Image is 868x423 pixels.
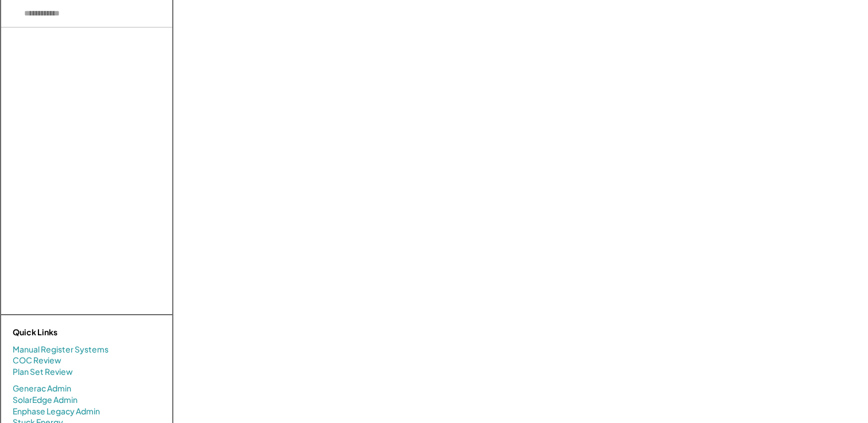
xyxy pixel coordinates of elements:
div: Quick Links [13,327,127,338]
a: Plan Set Review [13,366,73,378]
a: Enphase Legacy Admin [13,406,100,417]
a: COC Review [13,355,61,366]
a: SolarEdge Admin [13,394,77,406]
a: Manual Register Systems [13,344,108,355]
a: Generac Admin [13,383,71,394]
